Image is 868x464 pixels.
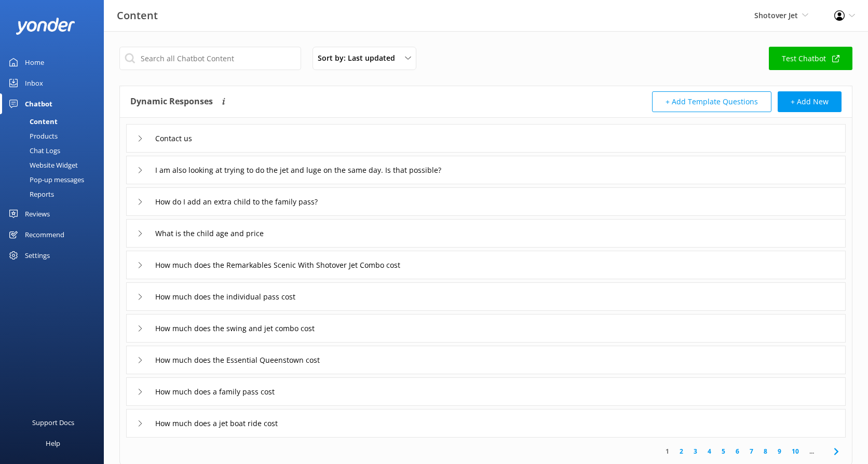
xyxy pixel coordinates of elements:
a: 8 [758,446,772,456]
a: Content [6,114,104,129]
span: ... [804,446,819,456]
div: Products [6,129,58,143]
div: Chat Logs [6,143,60,158]
span: Sort by: Last updated [318,52,401,64]
div: Reviews [25,203,50,224]
a: 3 [688,446,702,456]
a: 9 [772,446,786,456]
div: Home [25,52,44,73]
a: Reports [6,187,104,201]
a: Products [6,129,104,143]
a: 7 [744,446,758,456]
div: Pop-up messages [6,172,84,187]
a: Website Widget [6,158,104,172]
div: Inbox [25,73,43,93]
div: Support Docs [32,412,74,433]
h3: Content [117,7,158,24]
div: Settings [25,245,50,266]
a: 6 [730,446,744,456]
a: 10 [786,446,804,456]
h4: Dynamic Responses [130,91,213,112]
div: Chatbot [25,93,52,114]
a: 5 [716,446,730,456]
span: Shotover Jet [754,10,798,20]
a: Pop-up messages [6,172,104,187]
button: + Add New [778,91,842,112]
div: Reports [6,187,54,201]
a: 4 [702,446,716,456]
a: 1 [660,446,674,456]
div: Recommend [25,224,64,245]
div: Help [46,433,60,454]
div: Content [6,114,58,129]
a: 2 [674,446,688,456]
div: Website Widget [6,158,78,172]
img: yonder-white-logo.png [16,18,75,35]
a: Test Chatbot [769,47,852,70]
a: Chat Logs [6,143,104,158]
input: Search all Chatbot Content [119,47,301,70]
button: + Add Template Questions [652,91,771,112]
